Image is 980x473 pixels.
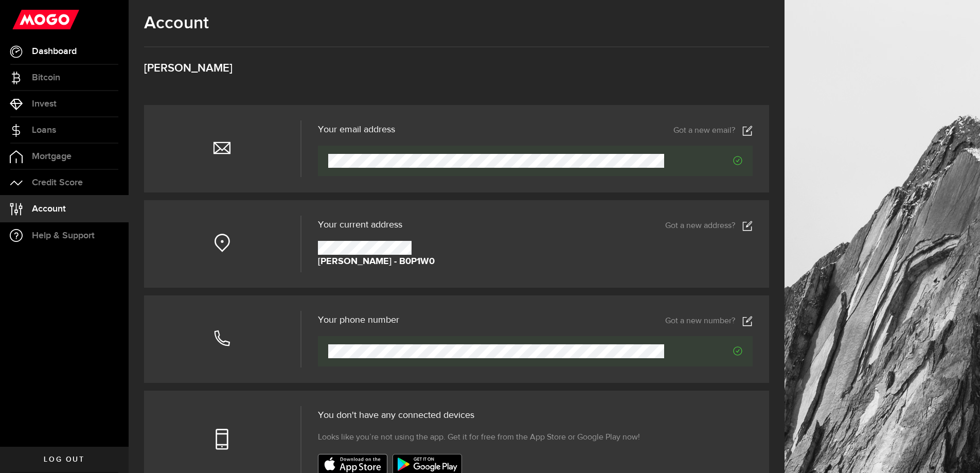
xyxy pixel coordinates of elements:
span: Verified [664,156,742,165]
strong: [PERSON_NAME] - B0P1W0 [318,255,435,269]
button: Open LiveChat chat widget [8,4,39,35]
h3: Your email address [318,125,395,134]
span: Invest [32,99,57,109]
span: Log out [44,456,84,463]
span: Dashboard [32,47,77,56]
h1: Account [144,13,769,33]
h3: [PERSON_NAME] [144,63,769,74]
h3: Your phone number [318,316,399,325]
span: Mortgage [32,152,72,161]
span: You don't have any connected devices [318,411,474,420]
span: Verified [664,346,742,356]
a: Got a new number? [665,316,753,326]
span: Credit Score [32,178,83,187]
span: Account [32,204,66,214]
span: Bitcoin [32,73,60,82]
span: Looks like you’re not using the app. Get it for free from the App Store or Google Play now! [318,431,640,444]
a: Got a new address? [665,221,753,231]
span: Help & Support [32,231,95,240]
span: Loans [32,126,56,135]
a: Got a new email? [673,126,753,136]
span: Your current address [318,220,402,230]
